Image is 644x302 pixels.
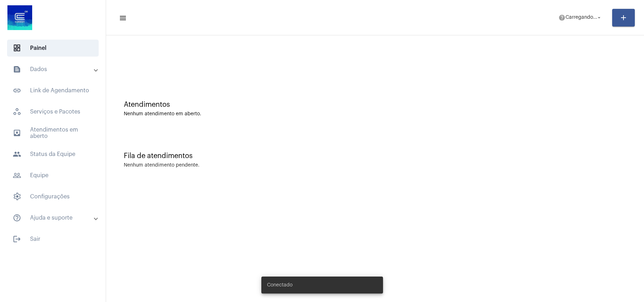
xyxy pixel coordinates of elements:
[558,14,565,21] mat-icon: help
[596,14,602,21] mat-icon: arrow_drop_down
[13,44,21,52] span: sidenav icon
[7,231,99,248] span: Sair
[7,167,99,184] span: Equipe
[6,4,34,32] img: d4669ae0-8c07-2337-4f67-34b0df7f5ae4.jpeg
[13,214,21,222] mat-icon: sidenav icon
[13,108,21,116] span: sidenav icon
[13,235,21,243] mat-icon: sidenav icon
[13,65,21,74] mat-icon: sidenav icon
[7,124,99,141] span: Atendimentos em aberto
[7,188,99,205] span: Configurações
[4,61,106,78] mat-expansion-panel-header: sidenav iconDados
[13,214,94,222] mat-panel-title: Ajuda e suporte
[13,65,94,74] mat-panel-title: Dados
[267,281,292,289] span: Conectado
[13,150,21,158] mat-icon: sidenav icon
[124,163,199,168] div: Nenhum atendimento pendente.
[7,146,99,163] span: Status da Equipe
[13,192,21,201] span: sidenav icon
[7,103,99,120] span: Serviços e Pacotes
[7,82,99,99] span: Link de Agendamento
[124,111,626,117] div: Nenhum atendimento em aberto.
[124,152,626,160] div: Fila de atendimentos
[119,14,126,22] mat-icon: sidenav icon
[13,171,21,180] mat-icon: sidenav icon
[4,209,106,226] mat-expansion-panel-header: sidenav iconAjuda e suporte
[124,101,626,109] div: Atendimentos
[7,40,99,57] span: Painel
[619,13,628,22] mat-icon: add
[554,11,607,25] button: Carregando...
[13,86,21,95] mat-icon: sidenav icon
[13,129,21,137] mat-icon: sidenav icon
[565,15,597,20] span: Carregando...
